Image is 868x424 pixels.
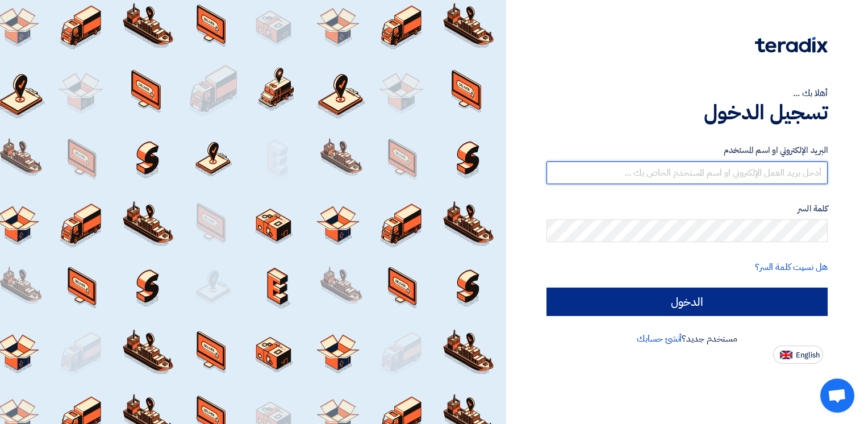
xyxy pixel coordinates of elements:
div: مستخدم جديد؟ [546,332,828,346]
div: أهلا بك ... [546,86,828,100]
img: en-US.png [780,351,792,359]
span: English [796,351,820,359]
input: الدخول [546,288,828,316]
a: أنشئ حسابك [637,332,682,346]
input: أدخل بريد العمل الإلكتروني او اسم المستخدم الخاص بك ... [546,161,828,184]
a: هل نسيت كلمة السر؟ [755,260,828,274]
label: كلمة السر [546,202,828,215]
label: البريد الإلكتروني او اسم المستخدم [546,144,828,157]
img: Teradix logo [755,37,828,53]
div: Open chat [820,379,854,413]
button: English [773,346,823,364]
h1: تسجيل الدخول [546,100,828,125]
